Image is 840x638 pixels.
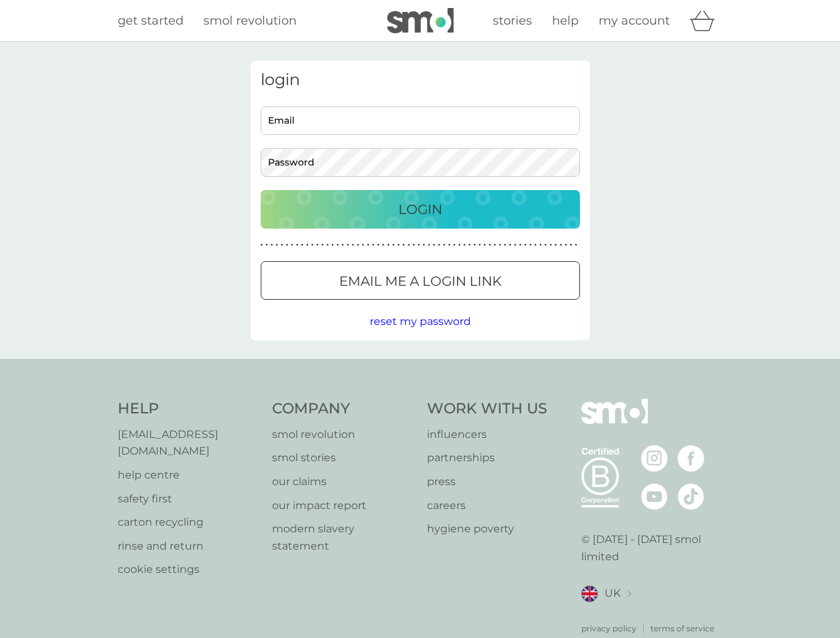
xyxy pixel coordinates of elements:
[387,242,390,249] p: ●
[118,13,184,28] span: get started
[408,242,410,249] p: ●
[474,242,476,249] p: ●
[377,242,380,249] p: ●
[427,473,547,490] a: press
[549,242,552,249] p: ●
[427,426,547,443] a: influencers
[370,313,471,330] button: reset my password
[311,242,314,249] p: ●
[286,242,289,249] p: ●
[352,242,354,249] p: ●
[272,399,414,419] h4: Company
[678,483,704,510] img: visit the smol Tiktok page
[478,242,481,249] p: ●
[118,538,259,555] a: rinse and return
[468,242,471,249] p: ●
[641,445,668,472] img: visit the smol Instagram page
[272,497,414,514] p: our impact report
[118,11,184,31] a: get started
[261,70,580,90] h3: login
[539,242,542,249] p: ●
[397,242,400,249] p: ●
[331,242,334,249] p: ●
[261,242,263,249] p: ●
[427,520,547,538] a: hygiene poverty
[555,242,557,249] p: ●
[339,270,501,292] p: Email me a login link
[650,622,714,635] a: terms of service
[402,242,405,249] p: ●
[641,483,668,510] img: visit the smol Youtube page
[458,242,461,249] p: ●
[509,242,511,249] p: ●
[316,242,319,249] p: ●
[427,449,547,467] a: partnerships
[261,261,580,300] button: Email me a login link
[529,242,532,249] p: ●
[514,242,517,249] p: ●
[524,242,527,249] p: ●
[342,242,345,249] p: ●
[565,242,567,249] p: ●
[204,11,297,31] a: smol revolution
[271,242,273,249] p: ●
[690,7,723,34] div: basket
[118,399,259,419] h4: Help
[581,622,636,635] a: privacy policy
[493,242,496,249] p: ●
[484,242,486,249] p: ●
[552,13,579,28] span: help
[678,445,704,472] img: visit the smol Facebook page
[504,242,507,249] p: ●
[599,11,670,31] a: my account
[443,242,446,249] p: ●
[423,242,426,249] p: ●
[362,242,364,249] p: ●
[581,531,723,565] p: © [DATE] - [DATE] smol limited
[321,242,324,249] p: ●
[118,561,259,578] a: cookie settings
[272,473,414,490] a: our claims
[327,242,329,249] p: ●
[499,242,501,249] p: ●
[272,520,414,554] a: modern slavery statement
[275,242,278,249] p: ●
[204,13,297,28] span: smol revolution
[493,11,532,31] a: stories
[559,242,562,249] p: ●
[392,242,395,249] p: ●
[570,242,573,249] p: ●
[489,242,491,249] p: ●
[382,242,385,249] p: ●
[261,190,580,229] button: Login
[398,199,442,220] p: Login
[118,490,259,508] a: safety first
[118,467,259,484] a: help centre
[265,242,268,249] p: ●
[118,426,259,460] a: [EMAIL_ADDRESS][DOMAIN_NAME]
[272,449,414,467] p: smol stories
[281,242,283,249] p: ●
[453,242,456,249] p: ●
[627,590,631,597] img: select a new location
[118,514,259,531] a: carton recycling
[599,13,670,28] span: my account
[581,585,598,602] img: UK flag
[493,13,532,28] span: stories
[337,242,339,249] p: ●
[418,242,420,249] p: ●
[448,242,451,249] p: ●
[272,426,414,443] p: smol revolution
[306,242,309,249] p: ●
[427,497,547,514] p: careers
